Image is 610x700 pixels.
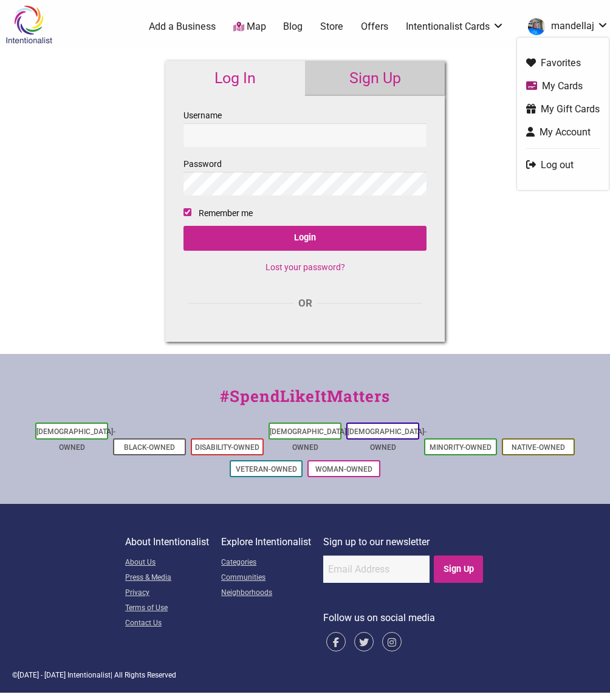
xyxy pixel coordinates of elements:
[526,79,600,93] a: My Cards
[183,296,427,311] div: OR
[323,610,485,626] p: Follow us on social media
[149,20,216,33] a: Add a Business
[199,206,253,221] label: Remember me
[526,102,600,116] a: My Gift Cards
[183,172,427,195] input: Password
[18,671,66,679] span: [DATE] - [DATE]
[236,465,297,474] a: Veteran-Owned
[183,108,427,147] label: Username
[526,125,600,139] a: My Account
[512,443,565,452] a: Native-Owned
[323,534,485,550] p: Sign up to our newsletter
[266,262,345,272] a: Lost your password?
[221,534,311,550] p: Explore Intentionalist
[270,427,349,452] a: [DEMOGRAPHIC_DATA]-Owned
[183,226,427,251] input: Login
[323,556,430,583] input: Email Address
[315,465,372,474] a: Woman-Owned
[320,20,343,33] a: Store
[221,586,311,601] a: Neighborhoods
[195,443,259,452] a: Disability-Owned
[361,20,388,33] a: Offers
[183,123,427,147] input: Username
[221,556,311,571] a: Categories
[283,20,303,33] a: Blog
[348,427,427,452] a: [DEMOGRAPHIC_DATA]-Owned
[125,556,209,571] a: About Us
[12,670,598,681] div: © | All Rights Reserved
[125,586,209,601] a: Privacy
[124,443,175,452] a: Black-Owned
[434,556,483,583] input: Sign Up
[522,16,609,38] a: mandellaj
[233,20,266,34] a: Map
[125,616,209,631] a: Contact Us
[67,671,111,679] span: Intentionalist
[125,601,209,616] a: Terms of Use
[526,158,600,172] a: Log out
[165,61,305,96] a: Log In
[36,427,115,452] a: [DEMOGRAPHIC_DATA]-Owned
[406,20,504,33] a: Intentionalist Cards
[305,61,445,96] a: Sign Up
[221,571,311,586] a: Communities
[183,157,427,195] label: Password
[526,56,600,70] a: Favorites
[125,571,209,586] a: Press & Media
[430,443,492,452] a: Minority-Owned
[125,534,209,550] p: About Intentionalist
